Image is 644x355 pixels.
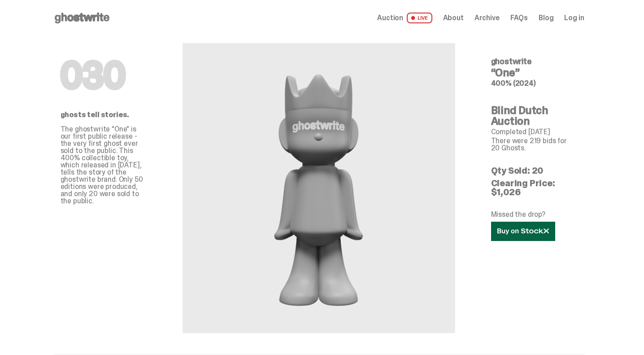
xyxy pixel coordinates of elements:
[377,14,403,22] span: Auction
[61,57,147,93] h1: 030
[491,67,577,78] h4: “One”
[377,13,432,23] a: Auction LIVE
[474,14,500,22] a: Archive
[61,126,147,205] p: The ghostwrite "One" is our first public release - the very first ghost ever sold to the public. ...
[249,65,388,311] img: ghostwrite&ldquo;One&rdquo;
[539,14,553,22] a: Blog
[510,14,528,22] a: FAQs
[564,14,584,22] a: Log in
[491,105,577,127] h4: Blind Dutch Auction
[491,56,531,67] span: ghostwrite
[491,179,577,197] p: Clearing Price: $1,026
[61,111,147,118] p: ghosts tell stories.
[407,13,432,23] span: LIVE
[491,79,536,88] span: 400% (2024)
[491,128,577,136] p: Completed [DATE]
[491,137,577,152] p: There were 219 bids for 20 Ghosts.
[491,211,577,218] p: Missed the drop?
[491,166,577,175] p: Qty Sold: 20
[443,14,464,22] a: About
